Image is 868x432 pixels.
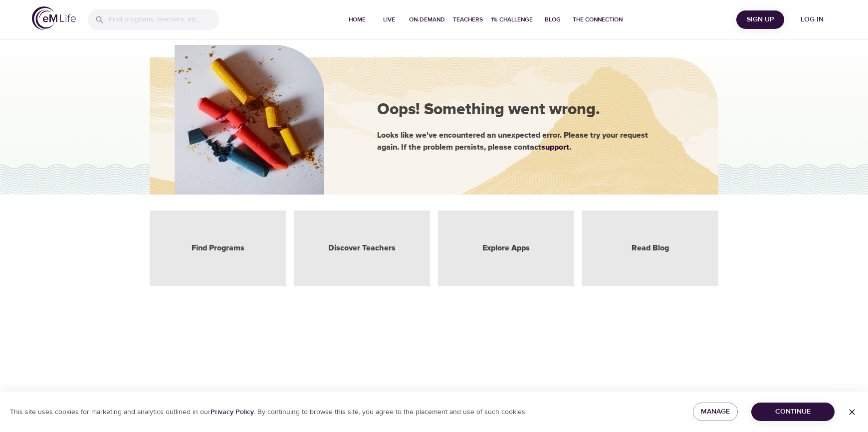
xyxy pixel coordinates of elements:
span: Log in [792,13,832,26]
input: Find programs, teachers, etc... [109,9,219,30]
span: Sign Up [740,13,780,26]
button: Manage [693,403,738,421]
a: Discover Teachers [328,242,396,254]
span: Home [345,14,369,25]
div: Oops! Something went wrong. [377,99,686,122]
button: Continue [751,403,835,421]
img: logo [32,6,76,30]
span: Blog [541,14,565,25]
span: Teachers [453,14,483,25]
a: Explore Apps [482,242,530,254]
a: Read Blog [632,242,669,254]
button: Log in [788,10,836,29]
span: Manage [701,406,730,418]
a: Privacy Policy [211,408,254,417]
a: support [541,143,569,151]
span: 1% Challenge [491,14,533,25]
button: Sign Up [736,10,784,29]
a: Find Programs [192,242,244,254]
span: Continue [759,406,827,418]
div: Looks like we've encountered an unexpected error. Please try your request again. If the problem p... [377,129,686,153]
span: The Connection [573,14,623,25]
span: Live [377,14,401,25]
span: On-Demand [409,14,445,25]
img: hero [175,45,324,195]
